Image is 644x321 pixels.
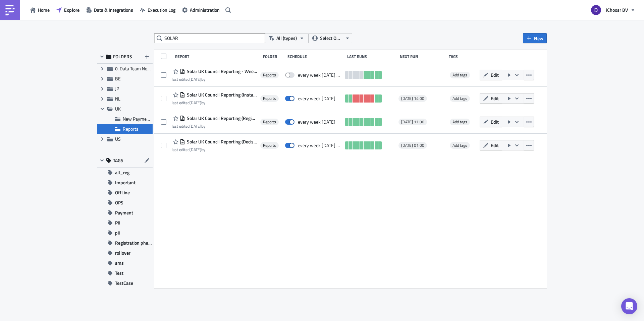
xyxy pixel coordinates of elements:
[53,5,83,15] button: Explore
[480,140,502,150] button: Edit
[38,6,50,13] span: Home
[115,65,184,72] span: 0. Data Team Notebooks & Reports
[172,147,257,152] div: last edited by
[115,238,153,248] span: Registration phase
[587,3,639,17] button: iChoosr BV
[401,143,424,148] span: [DATE] 01:00
[154,33,265,43] input: Search Reports
[115,268,123,278] span: Test
[606,6,628,13] span: iChoosr BV
[263,143,276,148] span: Reports
[113,157,123,164] span: TAGS
[401,96,424,101] span: [DATE] 14:00
[320,35,342,42] span: Select Owner
[491,118,499,125] span: Edit
[190,123,201,129] time: 2025-09-02T09:37:48Z
[97,278,153,288] button: TestCase
[113,54,132,60] span: FOLDERS
[115,198,123,208] span: OPS
[276,35,297,42] span: All (types)
[115,188,130,198] span: OffLine
[97,178,153,188] button: Important
[190,100,201,106] time: 2025-09-02T09:36:10Z
[64,6,79,13] span: Explore
[450,95,470,102] span: Add tags
[179,5,223,15] button: Administration
[263,72,276,78] span: Reports
[97,268,153,278] button: Test
[94,6,133,13] span: Data & Integrations
[115,258,124,268] span: sms
[137,5,179,15] button: Execution Log
[298,142,342,148] div: every week on Monday until September 23, 2025
[298,72,342,78] div: every week on Monday until November 26, 2024
[115,178,136,188] span: Important
[263,54,284,59] div: Folder
[148,6,175,13] span: Execution Log
[97,238,153,248] button: Registration phase
[450,119,470,125] span: Add tags
[97,248,153,258] button: rollover
[115,95,120,102] span: NL
[621,298,637,314] div: Open Intercom Messenger
[190,6,220,13] span: Administration
[480,70,502,80] button: Edit
[309,33,352,43] button: Select Owner
[263,96,276,101] span: Reports
[298,95,335,102] div: every week on Monday
[185,92,257,98] span: Solar UK Council Reporting (Installation) new
[97,218,153,228] button: PII
[115,218,120,228] span: PII
[452,142,467,148] span: Add tags
[452,72,467,78] span: Add tags
[115,85,119,92] span: JP
[27,5,53,15] button: Home
[97,258,153,268] button: sms
[449,54,477,59] div: Tags
[185,139,257,145] span: Solar UK Council Reporting (Decision)
[175,54,260,59] div: Report
[491,95,499,102] span: Edit
[83,5,137,15] button: Data & Integrations
[452,95,467,102] span: Add tags
[123,125,139,132] span: Reports
[347,54,396,59] div: Last Runs
[97,168,153,178] button: all_reg
[480,93,502,104] button: Edit
[523,33,547,43] button: New
[265,33,309,43] button: All (types)
[185,115,257,121] span: Solar UK Council Reporting (Registration)
[450,142,470,149] span: Add tags
[452,119,467,125] span: Add tags
[97,208,153,218] button: Payment
[115,208,133,218] span: Payment
[115,168,129,178] span: all_reg
[172,77,257,82] div: last edited by
[172,100,257,105] div: last edited by
[400,54,446,59] div: Next Run
[172,124,257,129] div: last edited by
[5,5,15,15] img: PushMetrics
[190,146,201,153] time: 2025-09-02T14:19:13Z
[401,119,424,125] span: [DATE] 11:00
[263,119,276,125] span: Reports
[97,198,153,208] button: OPS
[287,54,344,59] div: Schedule
[190,76,201,82] time: 2025-04-23T13:13:26Z
[450,72,470,78] span: Add tags
[590,4,602,16] img: Avatar
[115,135,121,142] span: US
[491,142,499,149] span: Edit
[480,117,502,127] button: Edit
[97,228,153,238] button: pii
[115,105,121,112] span: UK
[534,35,543,42] span: New
[115,278,133,288] span: TestCase
[123,115,184,122] span: New Payment Process Reports
[115,248,130,258] span: rollover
